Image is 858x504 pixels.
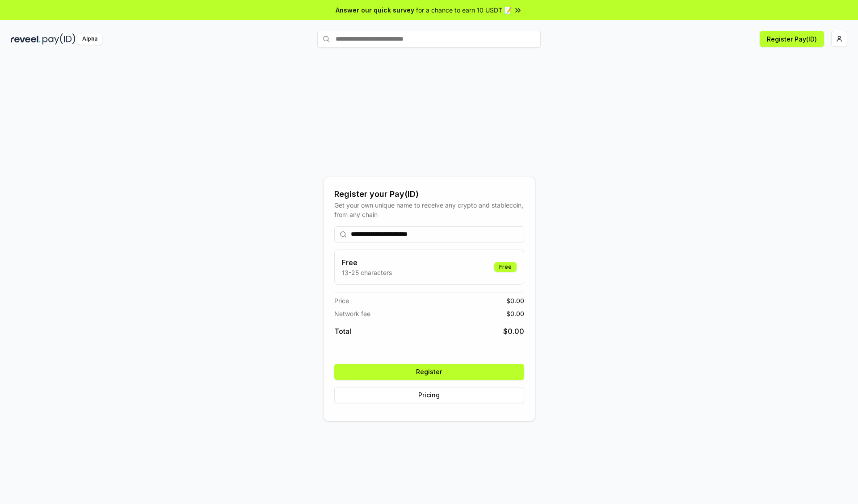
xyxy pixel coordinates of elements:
[336,5,414,15] span: Answer our quick survey
[506,309,524,318] span: $ 0.00
[334,296,349,305] span: Price
[503,326,524,337] span: $ 0.00
[334,200,524,219] div: Get your own unique name to receive any crypto and stablecoin, from any chain
[416,5,512,15] span: for a chance to earn 10 USDT 📝
[77,33,102,45] div: Alpha
[334,364,524,380] button: Register
[342,268,392,277] p: 13-25 characters
[342,257,392,268] h3: Free
[494,262,517,272] div: Free
[42,33,76,45] img: pay_id
[334,326,351,337] span: Total
[760,31,824,47] button: Register Pay(ID)
[334,309,370,318] span: Network fee
[11,33,41,45] img: reveel_dark
[334,188,524,200] div: Register your Pay(ID)
[506,296,524,305] span: $ 0.00
[334,387,524,403] button: Pricing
